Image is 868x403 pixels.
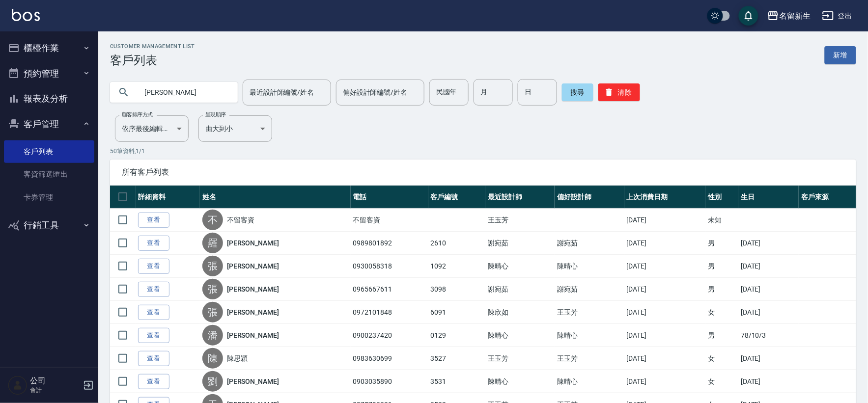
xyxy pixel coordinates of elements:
[351,347,428,370] td: 0983630699
[705,324,738,347] td: 男
[205,111,226,118] label: 呈現順序
[428,347,485,370] td: 3527
[227,238,279,248] a: [PERSON_NAME]
[738,347,799,370] td: [DATE]
[136,186,200,209] th: 詳細資料
[4,213,94,238] button: 行銷工具
[485,370,555,393] td: 陳晴心
[115,115,189,142] div: 依序最後編輯時間
[799,186,856,209] th: 客戶來源
[624,324,706,347] td: [DATE]
[555,255,624,278] td: 陳晴心
[8,376,28,395] img: Person
[227,261,279,271] a: [PERSON_NAME]
[138,282,169,297] a: 查看
[485,347,555,370] td: 王玉芳
[12,9,40,21] img: Logo
[428,278,485,301] td: 3098
[4,140,94,163] a: 客戶列表
[555,232,624,255] td: 謝宛茹
[4,35,94,61] button: 櫃檯作業
[227,353,248,363] a: 陳思穎
[30,386,80,395] p: 會計
[351,278,428,301] td: 0965667611
[555,186,624,209] th: 偏好設計師
[428,324,485,347] td: 0129
[202,302,223,322] div: 張
[200,186,351,209] th: 姓名
[555,324,624,347] td: 陳晴心
[428,301,485,324] td: 6091
[351,324,428,347] td: 0900237420
[202,233,223,253] div: 羅
[227,376,279,386] a: [PERSON_NAME]
[351,186,428,209] th: 電話
[705,347,738,370] td: 女
[705,370,738,393] td: 女
[738,278,799,301] td: [DATE]
[428,186,485,209] th: 客戶編號
[779,10,811,22] div: 名留新生
[351,370,428,393] td: 0903035890
[198,115,272,142] div: 由大到小
[738,370,799,393] td: [DATE]
[738,301,799,324] td: [DATE]
[138,236,169,251] a: 查看
[738,324,799,347] td: 78/10/3
[202,279,223,299] div: 張
[485,324,555,347] td: 陳晴心
[138,79,230,106] input: 搜尋關鍵字
[428,232,485,255] td: 2610
[705,186,738,209] th: 性別
[138,351,169,366] a: 查看
[624,186,706,209] th: 上次消費日期
[202,325,223,346] div: 潘
[624,255,706,278] td: [DATE]
[4,86,94,111] button: 報表及分析
[705,209,738,232] td: 未知
[624,301,706,324] td: [DATE]
[202,256,223,276] div: 張
[825,46,856,64] a: 新增
[110,43,195,50] h2: Customer Management List
[485,301,555,324] td: 陳欣如
[705,255,738,278] td: 男
[624,347,706,370] td: [DATE]
[122,167,844,177] span: 所有客戶列表
[428,370,485,393] td: 3531
[110,147,856,156] p: 50 筆資料, 1 / 1
[227,307,279,317] a: [PERSON_NAME]
[624,209,706,232] td: [DATE]
[555,347,624,370] td: 王玉芳
[351,209,428,232] td: 不留客資
[227,330,279,340] a: [PERSON_NAME]
[122,111,153,118] label: 顧客排序方式
[202,348,223,369] div: 陳
[138,328,169,343] a: 查看
[738,186,799,209] th: 生日
[818,7,856,25] button: 登出
[555,301,624,324] td: 王玉芳
[4,111,94,137] button: 客戶管理
[138,213,169,228] a: 查看
[705,278,738,301] td: 男
[485,209,555,232] td: 王玉芳
[4,186,94,209] a: 卡券管理
[202,371,223,392] div: 劉
[624,232,706,255] td: [DATE]
[763,6,814,26] button: 名留新生
[227,284,279,294] a: [PERSON_NAME]
[202,210,223,230] div: 不
[555,370,624,393] td: 陳晴心
[705,301,738,324] td: 女
[351,255,428,278] td: 0930058318
[485,232,555,255] td: 謝宛茹
[485,278,555,301] td: 謝宛茹
[4,163,94,186] a: 客資篩選匯出
[138,305,169,320] a: 查看
[705,232,738,255] td: 男
[110,54,195,67] h3: 客戶列表
[485,186,555,209] th: 最近設計師
[739,6,758,26] button: save
[562,83,593,101] button: 搜尋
